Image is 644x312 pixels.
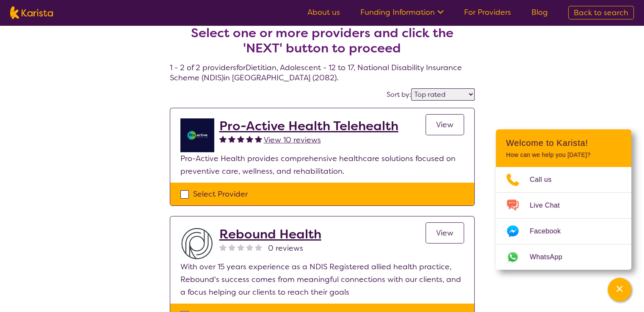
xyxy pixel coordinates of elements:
a: Web link opens in a new tab. [496,244,631,270]
p: How can we help you [DATE]? [506,151,621,159]
p: With over 15 years experience as a NDIS Registered allied health practice, Rebound's success come... [180,260,464,298]
span: View 10 reviews [264,135,321,145]
span: Back to search [574,8,628,18]
img: rxkteuhcqbdse66bf60d.jpg [180,227,214,260]
ul: Choose channel [496,167,631,270]
span: Call us [530,173,562,186]
img: fullstar [255,135,262,142]
a: View [426,222,464,244]
span: Facebook [530,225,571,238]
img: fullstar [246,135,253,142]
img: ymlb0re46ukcwlkv50cv.png [180,118,214,152]
span: View [436,228,453,238]
img: nonereviewstar [219,244,227,251]
h4: 1 - 2 of 2 providers for Dietitian , Adolescent - 12 to 17 , National Disability Insurance Scheme... [170,5,475,83]
a: View 10 reviews [264,134,321,146]
img: fullstar [237,135,244,142]
a: For Providers [464,7,511,17]
span: WhatsApp [530,251,572,263]
a: Funding Information [360,7,444,17]
a: Blog [531,7,548,17]
a: View [426,114,464,135]
span: View [436,120,453,130]
a: Back to search [568,6,634,19]
img: fullstar [219,135,227,142]
span: 0 reviews [268,242,303,255]
a: Rebound Health [219,227,321,242]
img: nonereviewstar [255,244,262,251]
a: About us [307,7,340,17]
div: Channel Menu [496,129,631,270]
h2: Welcome to Karista! [506,138,621,148]
p: Pro-Active Health provides comprehensive healthcare solutions focused on preventive care, wellnes... [180,152,464,178]
img: fullstar [228,135,235,142]
h2: Select one or more providers and click the 'NEXT' button to proceed [180,25,464,56]
img: Karista logo [10,6,53,19]
img: nonereviewstar [237,244,244,251]
img: nonereviewstar [228,244,235,251]
span: Live Chat [530,199,570,212]
label: Sort by: [387,90,411,99]
a: Pro-Active Health Telehealth [219,118,398,134]
button: Channel Menu [608,278,631,301]
img: nonereviewstar [246,244,253,251]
